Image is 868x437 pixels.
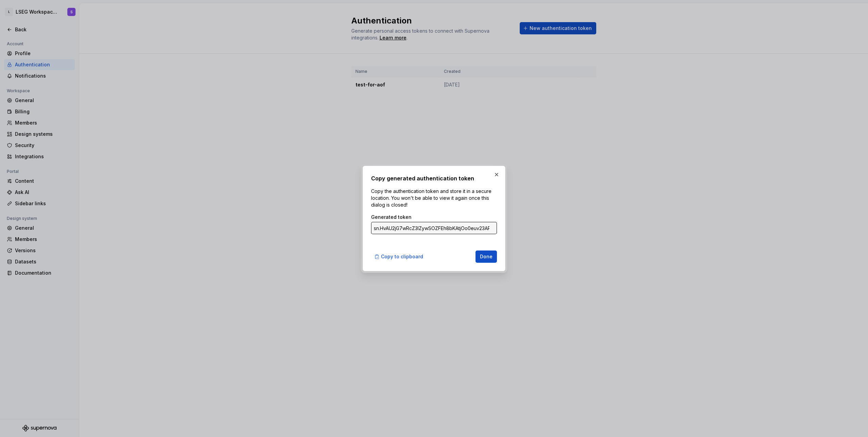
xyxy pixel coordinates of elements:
h2: Copy generated authentication token [371,174,497,182]
button: Done [475,250,497,263]
label: Generated token [371,214,412,221]
span: Done [480,253,493,260]
span: Copy to clipboard [381,253,423,260]
p: Copy the authentication token and store it in a secure location. You won't be able to view it aga... [371,188,497,208]
button: Copy to clipboard [371,250,428,263]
